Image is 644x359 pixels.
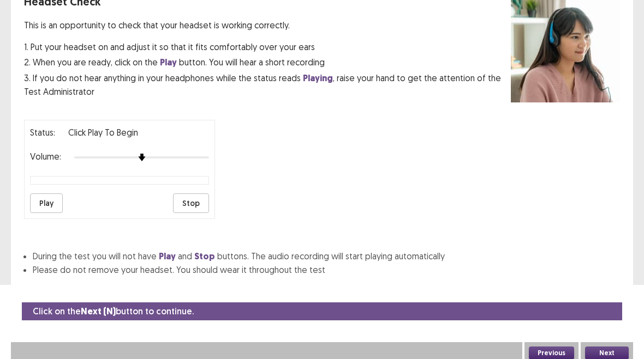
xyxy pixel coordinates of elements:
p: 3. If you do not hear anything in your headphones while the status reads , raise your hand to get... [24,71,511,98]
strong: Play [160,57,177,68]
p: Volume: [30,150,61,163]
button: Stop [173,193,209,213]
p: 1. Put your headset on and adjust it so that it fits comfortably over your ears [24,40,511,53]
p: This is an opportunity to check that your headset is working correctly. [24,19,511,32]
button: Play [30,193,63,213]
strong: Playing [303,72,333,84]
strong: Next (N) [81,306,116,317]
img: arrow-thumb [138,154,146,161]
p: Click Play to Begin [68,126,138,139]
p: Click on the button to continue. [33,305,194,318]
li: Please do not remove your headset. You should wear it throughout the test [33,263,620,276]
strong: Stop [194,251,215,262]
strong: Play [159,251,176,262]
p: Status: [30,126,55,139]
p: 2. When you are ready, click on the button. You will hear a short recording [24,56,511,69]
li: During the test you will not have and buttons. The audio recording will start playing automatically [33,250,620,263]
